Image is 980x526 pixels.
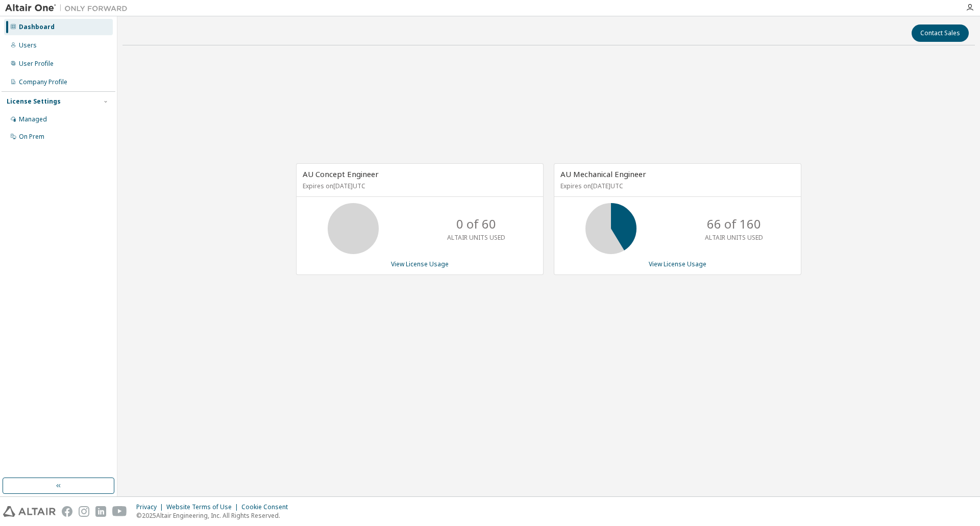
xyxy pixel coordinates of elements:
img: youtube.svg [112,506,127,517]
img: linkedin.svg [95,506,106,517]
div: Company Profile [19,78,67,86]
p: Expires on [DATE] UTC [303,182,534,190]
div: Managed [19,115,47,123]
button: Contact Sales [912,24,969,42]
div: On Prem [19,133,44,141]
img: Altair One [5,3,133,13]
a: View License Usage [649,260,706,268]
p: 66 of 160 [707,215,761,233]
div: Privacy [136,503,166,511]
a: View License Usage [391,260,449,268]
p: ALTAIR UNITS USED [705,233,763,242]
div: User Profile [19,60,54,68]
div: License Settings [7,97,61,106]
p: © 2025 Altair Engineering, Inc. All Rights Reserved. [136,511,294,520]
div: Website Terms of Use [166,503,241,511]
p: Expires on [DATE] UTC [560,182,792,190]
div: Users [19,41,37,49]
div: Cookie Consent [241,503,294,511]
p: ALTAIR UNITS USED [447,233,505,242]
p: 0 of 60 [456,215,496,233]
span: AU Mechanical Engineer [560,169,646,179]
span: AU Concept Engineer [303,169,379,179]
img: instagram.svg [79,506,89,517]
img: facebook.svg [62,506,72,517]
img: altair_logo.svg [3,506,56,517]
div: Dashboard [19,23,55,31]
